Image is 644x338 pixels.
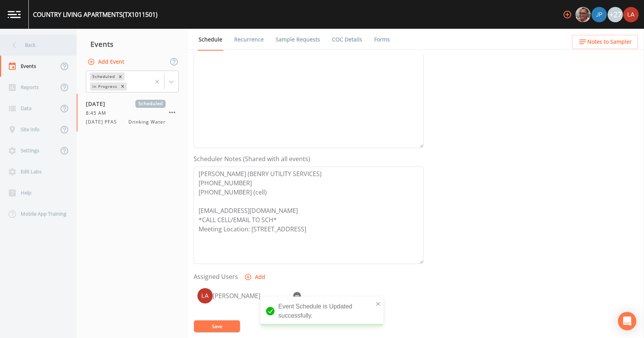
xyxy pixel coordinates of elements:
button: Add [243,270,268,284]
span: [DATE] PFAS [86,119,122,125]
a: [DATE]Scheduled8:45 AM[DATE] PFASDrinking Water [77,94,188,132]
button: Save [194,320,240,332]
div: Scheduled [90,73,116,81]
a: Sample Requests [274,29,321,50]
span: 8:45 AM [86,110,111,117]
div: [PERSON_NAME] [213,291,289,300]
img: cf6e799eed601856facf0d2563d1856d [197,288,213,303]
div: Remove In Progress [118,82,127,91]
label: Scheduler Notes (Shared with all events) [194,154,310,163]
img: logo [8,11,21,18]
span: Scheduled [135,100,166,108]
div: Event Schedule is Updated successfully. [261,297,383,326]
span: Notes to Sampler [587,37,632,47]
a: COC Details [331,29,363,50]
span: Drinking Water [128,119,166,125]
div: Joshua gere Paul [591,7,607,22]
a: Forms [373,29,391,50]
a: Recurrence [233,29,265,50]
div: In Progress [90,82,118,91]
div: Mike Franklin [575,7,591,22]
span: [DATE] [86,100,111,108]
div: +27 [608,7,623,22]
img: cf6e799eed601856facf0d2563d1856d [623,7,639,22]
div: Events [77,35,188,54]
button: close [376,299,381,308]
div: Remove Scheduled [116,73,125,81]
div: COUNTRY LIVING APARTMENTS (TX1011501) [33,10,158,19]
button: Notes to Sampler [572,35,638,49]
label: Assigned Users [194,272,238,281]
div: Open Intercom Messenger [618,312,636,330]
a: Schedule [197,29,223,51]
button: Add Event [86,55,127,69]
img: 41241ef155101aa6d92a04480b0d0000 [591,7,607,22]
textarea: [PERSON_NAME] (BENRY UTILITY SERVICES) [PHONE_NUMBER] [PHONE_NUMBER] (cell) [EMAIL_ADDRESS][DOMAI... [194,167,424,264]
img: e2d790fa78825a4bb76dcb6ab311d44c [575,7,591,22]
